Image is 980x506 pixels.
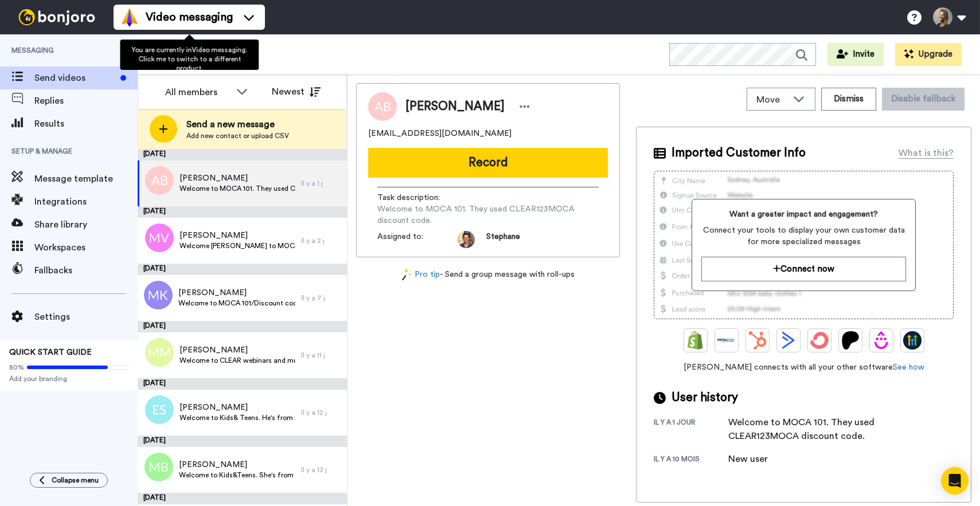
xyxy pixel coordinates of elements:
button: Dismiss [821,88,876,111]
div: New user [728,452,786,466]
div: Il y a 1 j [301,179,341,188]
span: Task description : [377,192,458,203]
div: [DATE] [138,321,347,332]
div: [DATE] [138,149,347,160]
img: ActiveCampaign [779,331,798,350]
img: Image of Archan Bhandari [368,92,397,121]
span: [PERSON_NAME] [179,459,295,470]
span: Message template [34,172,138,186]
span: Integrations [34,195,138,209]
span: Video messaging [146,9,233,25]
div: [DATE] [138,493,347,504]
div: Il y a 11 j [301,351,341,360]
div: Welcome to MOCA 101. They used CLEAR123MOCA discount code. [728,415,912,443]
div: Il y a 12 j [301,408,341,417]
div: Il y a 2 j [301,236,341,245]
div: All members [165,85,231,99]
a: Pro tip [402,269,440,281]
button: Collapse menu [30,473,108,488]
span: [PERSON_NAME] [179,172,295,184]
span: [PERSON_NAME] [178,287,295,299]
img: Drip [872,331,891,350]
div: Il y a 7 j [301,293,341,303]
div: What is this? [899,146,954,160]
span: Welcome to CLEAR webinars and multiple courses from 101+201 [179,356,295,365]
div: [DATE] [138,264,347,275]
button: Record [368,148,608,178]
span: Add new contact or upload CSV [186,131,289,140]
span: Workspaces [34,241,138,254]
button: Connect now [701,257,906,281]
span: Welcome to Kids& Teens. He's from [US_STATE], [GEOGRAPHIC_DATA] [179,413,296,422]
img: es.png [145,395,174,424]
button: Upgrade [895,43,962,66]
img: ab.png [145,166,174,195]
span: Settings [34,310,138,324]
span: Imported Customer Info [671,144,806,162]
span: Assigned to: [377,231,458,248]
span: Fallbacks [34,264,138,277]
img: magic-wand.svg [402,269,412,281]
span: [EMAIL_ADDRESS][DOMAIN_NAME] [368,128,512,139]
img: mm.png [145,338,174,367]
span: QUICK START GUIDE [9,348,92,356]
span: Replies [34,94,138,108]
img: Ontraport [717,331,736,350]
img: Patreon [841,331,860,350]
img: mb.png [145,453,173,481]
div: - Send a group message with roll-ups [356,269,620,281]
span: Welcome [PERSON_NAME] to MOCA 101, she already started [179,241,295,250]
img: da5f5293-2c7b-4288-972f-10acbc376891-1597253892.jpg [458,231,475,248]
span: [PERSON_NAME] connects with all your other software [654,362,954,373]
div: [DATE] [138,436,347,447]
div: [DATE] [138,206,347,218]
div: il y a 1 jour [654,418,728,443]
span: Add your branding [9,374,128,383]
div: il y a 10 mois [654,454,728,466]
button: Invite [827,43,884,66]
img: GoHighLevel [903,331,922,350]
span: You are currently in Video messaging . Click me to switch to a different product. [131,46,247,72]
span: User history [671,389,738,406]
span: Want a greater impact and engagement? [701,209,906,220]
span: Send a new message [186,117,289,131]
span: Collapse menu [52,476,99,485]
span: Welcome to MOCA 101/Discount code CLEARtps50/Is also interested in MOCA 201. I told them the disc... [178,299,295,308]
button: Newest [263,80,329,103]
span: Welcome to Kids&Teens. She's from [GEOGRAPHIC_DATA], [GEOGRAPHIC_DATA] [179,470,295,480]
img: bj-logo-header-white.svg [14,9,100,25]
img: ConvertKit [810,331,829,350]
a: See how [893,363,924,371]
div: Open Intercom Messenger [941,467,969,495]
span: [PERSON_NAME] [179,344,295,356]
span: Welcome to MOCA 101. They used CLEAR123MOCA discount code. [179,184,295,193]
img: mv.png [145,223,174,252]
span: [PERSON_NAME] [179,230,295,241]
div: Il y a 13 j [301,465,341,474]
span: 80% [9,363,24,372]
span: Move [756,93,787,107]
span: Share library [34,218,138,232]
span: Welcome to MOCA 101. They used CLEAR123MOCA discount code. [377,203,599,226]
span: Results [34,117,138,131]
img: Shopify [686,331,705,350]
span: Stephane [486,231,520,248]
span: [PERSON_NAME] [179,402,296,413]
img: Hubspot [748,331,767,350]
span: Connect your tools to display your own customer data for more specialized messages [701,225,906,248]
div: [DATE] [138,378,347,390]
span: Send videos [34,71,116,85]
img: mk.png [144,281,173,309]
span: [PERSON_NAME] [405,98,505,115]
button: Disable fallback [882,88,965,111]
img: vm-color.svg [120,8,139,26]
